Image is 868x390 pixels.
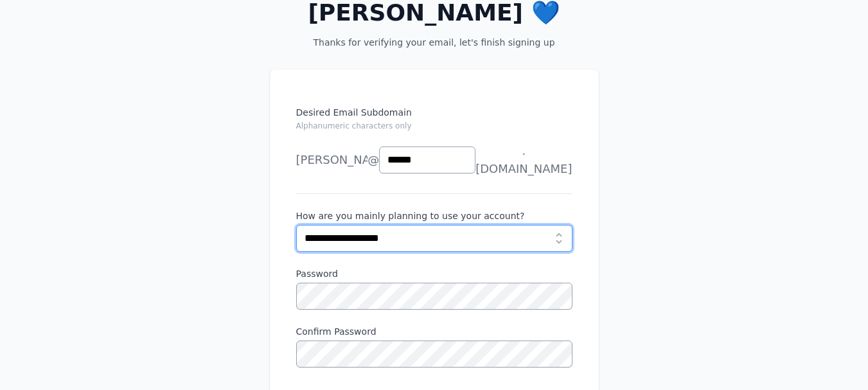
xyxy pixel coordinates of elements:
label: Confirm Password [296,325,572,338]
span: @ [368,151,379,169]
li: [PERSON_NAME] [296,147,367,173]
small: Alphanumeric characters only [296,121,412,130]
span: .[DOMAIN_NAME] [475,142,572,178]
label: How are you mainly planning to use your account? [296,209,572,222]
p: Thanks for verifying your email, let's finish signing up [290,36,578,49]
label: Desired Email Subdomain [296,106,572,139]
label: Password [296,267,572,280]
